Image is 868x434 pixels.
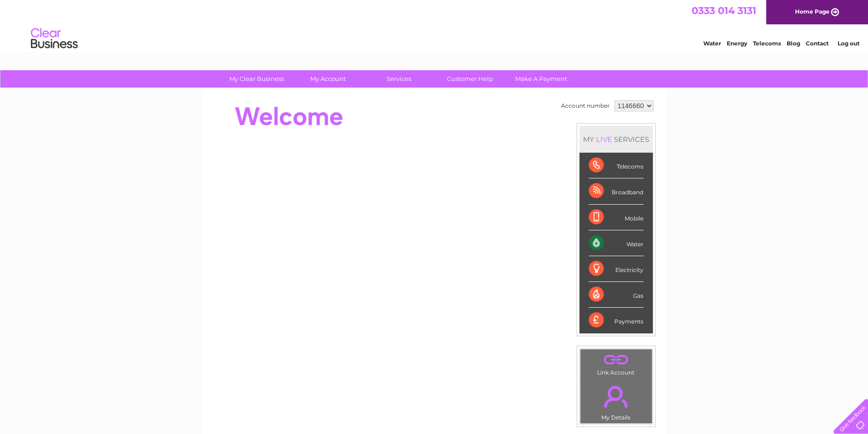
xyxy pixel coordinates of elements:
[753,40,781,47] a: Telecoms
[579,126,653,153] div: MY SERVICES
[727,40,747,47] a: Energy
[583,380,649,413] a: .
[583,352,649,368] a: .
[594,135,614,144] div: LIVE
[703,40,721,47] a: Water
[589,178,643,204] div: Broadband
[213,5,656,45] div: Clear Business is a trading name of Verastar Limited (registered in [GEOGRAPHIC_DATA] No. 3667643...
[559,98,612,114] td: Account number
[589,282,643,308] div: Gas
[589,308,643,333] div: Payments
[218,70,295,88] a: My Clear Business
[30,24,78,53] img: logo.png
[580,349,652,378] td: Link Account
[431,70,509,88] a: Customer Help
[692,5,756,16] a: 0333 014 3131
[503,70,580,88] a: Make A Payment
[289,70,366,88] a: My Account
[360,70,438,88] a: Services
[589,153,643,178] div: Telecoms
[589,256,643,282] div: Electricity
[589,230,643,256] div: Water
[580,378,652,424] td: My Details
[806,40,829,47] a: Contact
[837,40,859,47] a: Log out
[589,205,643,230] div: Mobile
[787,40,800,47] a: Blog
